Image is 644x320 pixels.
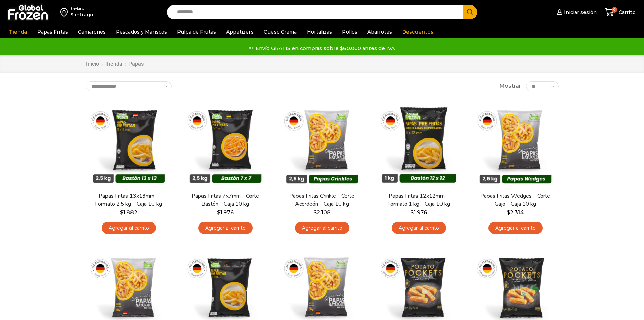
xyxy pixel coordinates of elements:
[283,192,361,208] a: Papas Fritas Crinkle – Corte Acordeón – Caja 10 kg
[313,209,331,216] bdi: 2.108
[313,209,317,216] span: $
[174,25,219,38] a: Pulpa de Frutas
[476,192,554,208] a: Papas Fritas Wedges – Corte Gajo – Caja 10 kg
[217,209,234,216] bdi: 1.976
[260,25,300,38] a: Queso Crema
[488,222,543,234] a: Agregar al carrito: “Papas Fritas Wedges – Corte Gajo - Caja 10 kg”
[198,222,253,234] a: Agregar al carrito: “Papas Fritas 7x7mm - Corte Bastón - Caja 10 kg”
[617,9,636,16] span: Carrito
[499,82,521,90] span: Mostrar
[75,25,109,38] a: Camarones
[34,25,71,38] a: Papas Fritas
[128,61,144,67] h1: Papas
[86,60,99,68] a: Inicio
[507,209,510,216] span: $
[562,9,597,16] span: Iniciar sesión
[295,222,349,234] a: Agregar al carrito: “Papas Fritas Crinkle - Corte Acordeón - Caja 10 kg”
[507,209,524,216] bdi: 2.314
[304,25,335,38] a: Hortalizas
[70,11,93,18] div: Santiago
[120,209,137,216] bdi: 1.882
[410,209,427,216] bdi: 1.976
[410,209,414,216] span: $
[86,81,172,91] select: Pedido de la tienda
[399,25,437,38] a: Descuentos
[6,25,30,38] a: Tienda
[86,60,144,68] nav: Breadcrumb
[60,6,70,18] img: address-field-icon.svg
[392,222,446,234] a: Agregar al carrito: “Papas Fritas 12x12mm - Formato 1 kg - Caja 10 kg”
[603,4,637,20] a: 0 Carrito
[105,60,123,68] a: Tienda
[102,222,156,234] a: Agregar al carrito: “Papas Fritas 13x13mm - Formato 2,5 kg - Caja 10 kg”
[463,5,477,19] button: Search button
[223,25,257,38] a: Appetizers
[120,209,123,216] span: $
[186,192,264,208] a: Papas Fritas 7x7mm – Corte Bastón – Caja 10 kg
[555,5,597,19] a: Iniciar sesión
[113,25,170,38] a: Pescados y Mariscos
[70,6,93,11] div: Enviar a
[364,25,396,38] a: Abarrotes
[380,192,457,208] a: Papas Fritas 12x12mm – Formato 1 kg – Caja 10 kg
[339,25,361,38] a: Pollos
[90,192,167,208] a: Papas Fritas 13x13mm – Formato 2,5 kg – Caja 10 kg
[612,7,617,13] span: 0
[217,209,220,216] span: $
